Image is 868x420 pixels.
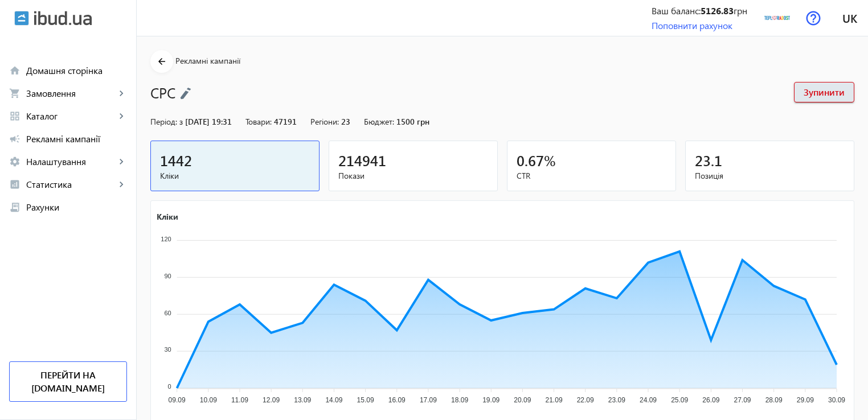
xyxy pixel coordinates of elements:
[482,396,499,404] tspan: 19.09
[652,19,732,31] a: Поповнити рахунок
[116,110,127,122] mat-icon: keyboard_arrow_right
[9,179,21,190] mat-icon: analytics
[175,55,240,66] span: Рекламні кампанії
[150,116,183,127] span: Період: з
[26,133,127,145] span: Рекламні кампанії
[160,170,310,182] span: Кліки
[274,116,297,127] span: 47191
[702,396,719,404] tspan: 26.09
[640,396,657,404] tspan: 24.09
[14,11,29,26] img: ibud.svg
[765,396,783,404] tspan: 28.09
[451,396,468,404] tspan: 18.09
[338,170,488,182] span: Покази
[231,396,248,404] tspan: 11.09
[695,151,722,170] span: 23.1
[169,396,186,404] tspan: 09.09
[26,65,127,76] span: Домашня сторінка
[420,396,437,404] tspan: 17.09
[161,236,171,242] tspan: 120
[695,170,845,182] span: Позиція
[842,11,857,25] span: uk
[9,156,21,167] mat-icon: settings
[9,110,21,122] mat-icon: grid_view
[544,151,556,170] span: %
[116,179,127,190] mat-icon: keyboard_arrow_right
[608,396,625,404] tspan: 23.09
[9,133,21,145] mat-icon: campaign
[164,346,171,353] tspan: 30
[517,170,666,182] span: CTR
[26,88,116,99] span: Замовлення
[325,396,342,404] tspan: 14.09
[652,5,747,17] div: Ваш баланс: грн
[804,86,845,98] span: Зупинити
[341,116,350,127] span: 23
[671,396,688,404] tspan: 25.09
[9,201,21,213] mat-icon: receipt_long
[546,396,563,404] tspan: 21.09
[517,151,544,170] span: 0.67
[797,396,814,404] tspan: 29.09
[26,110,116,122] span: Каталог
[828,396,845,404] tspan: 30.09
[116,88,127,99] mat-icon: keyboard_arrow_right
[338,151,386,170] span: 214941
[310,116,339,127] span: Регіони:
[764,5,790,31] img: 59b1402a13d829393-15047885205-teploradost-logo.png
[164,310,171,316] tspan: 60
[155,55,169,69] mat-icon: arrow_back
[388,396,406,404] tspan: 16.09
[164,273,171,279] tspan: 90
[9,361,127,402] a: Перейти на [DOMAIN_NAME]
[200,396,217,404] tspan: 10.09
[26,179,116,190] span: Статистика
[34,11,92,26] img: ibud_text.svg
[734,396,751,404] tspan: 27.09
[150,83,783,102] h1: CPC
[185,116,232,127] span: [DATE] 19:31
[9,65,21,76] mat-icon: home
[157,211,178,221] text: Кліки
[794,82,854,102] button: Зупинити
[701,5,734,17] b: 5126.83
[294,396,311,404] tspan: 13.09
[26,201,127,213] span: Рахунки
[396,116,429,127] span: 1500 грн
[263,396,280,404] tspan: 12.09
[245,116,272,127] span: Товари:
[160,151,192,170] span: 1442
[116,156,127,167] mat-icon: keyboard_arrow_right
[806,11,821,26] img: help.svg
[357,396,374,404] tspan: 15.09
[364,116,394,127] span: Бюджет:
[9,88,21,99] mat-icon: shopping_cart
[168,383,171,390] tspan: 0
[577,396,594,404] tspan: 22.09
[26,156,116,167] span: Налаштування
[514,396,531,404] tspan: 20.09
